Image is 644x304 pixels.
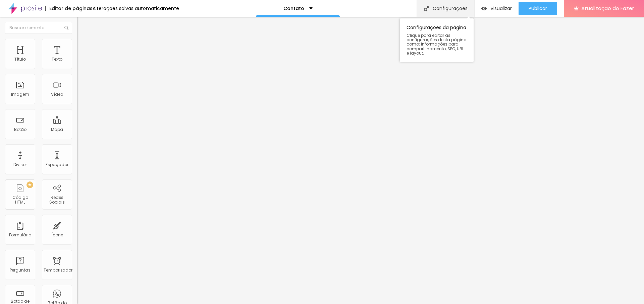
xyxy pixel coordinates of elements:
[529,5,547,12] font: Publicar
[5,22,72,34] input: Buscar elemento
[93,5,179,12] font: Alterações salvas automaticamente
[433,5,468,12] font: Configurações
[14,127,26,132] font: Botão
[64,26,68,30] img: Ícone
[407,32,467,56] font: Clique para editar as configurações desta página como: Informações para compartilhamento, SEO, UR...
[12,195,28,205] font: Código HTML
[11,91,29,97] font: Imagem
[283,5,304,12] font: Contato
[9,232,31,238] font: Formulário
[14,56,26,62] font: Título
[13,162,27,167] font: Divisor
[475,2,519,15] button: Visualizar
[481,6,487,11] img: view-1.svg
[581,5,634,12] font: Atualização do Fazer
[49,5,93,12] font: Editor de páginas
[51,127,63,132] font: Mapa
[407,24,466,31] font: Configurações da página
[51,232,63,238] font: Ícone
[44,267,72,273] font: Temporizador
[46,162,68,167] font: Espaçador
[424,6,429,11] img: Ícone
[51,91,63,97] font: Vídeo
[77,17,644,304] iframe: Editor
[49,195,65,205] font: Redes Sociais
[52,56,62,62] font: Texto
[490,5,512,12] font: Visualizar
[10,267,31,273] font: Perguntas
[519,2,557,15] button: Publicar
